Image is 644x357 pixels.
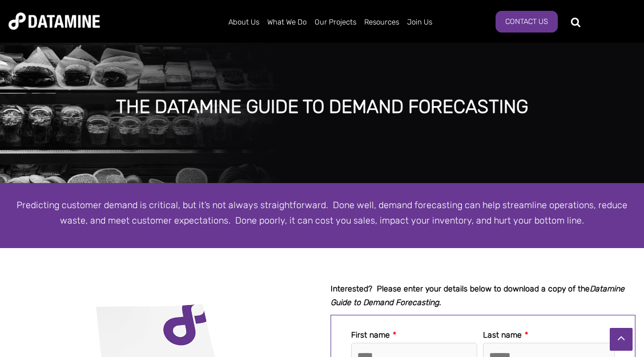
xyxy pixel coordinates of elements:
a: Join Us [403,7,436,37]
strong: Interested? Please enter your details below to download a copy of the [331,284,625,307]
span: First name [351,330,390,340]
em: Datamine Guide to Demand Forecasting. [331,284,625,307]
span: Last name [483,330,522,340]
a: What We Do [263,7,311,37]
a: Contact Us [496,11,558,33]
a: Resources [360,7,403,37]
div: The Datamine Guide to Demand Forecasting [79,97,565,117]
a: About Us [224,7,263,37]
p: Predicting customer demand is critical, but it’s not always straightforward. Done well, demand fo... [9,197,635,228]
a: Our Projects [311,7,360,37]
img: Datamine [9,13,100,30]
